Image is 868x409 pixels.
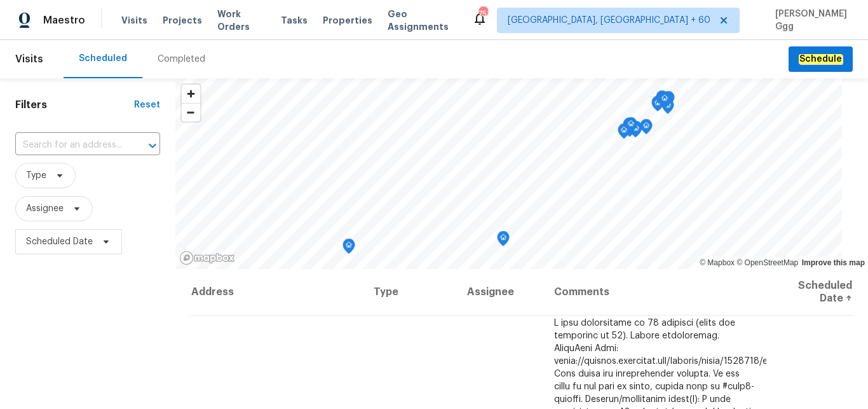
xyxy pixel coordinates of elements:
[457,269,544,315] th: Assignee
[15,45,43,73] span: Visits
[163,14,202,27] span: Projects
[388,8,457,33] span: Geo Assignments
[217,8,266,33] span: Work Orders
[662,91,675,111] div: Map marker
[700,258,735,267] a: Mapbox
[15,135,125,155] input: Search for an address...
[182,85,200,103] button: Zoom in
[182,103,200,121] button: Zoom out
[766,269,853,315] th: Scheduled Date ↑
[652,95,665,115] div: Map marker
[661,99,674,118] div: Map marker
[323,14,372,27] span: Properties
[658,92,671,111] div: Map marker
[508,14,710,27] span: [GEOGRAPHIC_DATA], [GEOGRAPHIC_DATA] + 60
[281,16,308,25] span: Tasks
[640,119,653,139] div: Map marker
[158,53,205,66] div: Completed
[802,258,865,267] a: Improve this map
[478,8,487,20] div: 751
[26,235,93,248] span: Scheduled Date
[144,137,161,155] button: Open
[182,104,200,121] span: Zoom out
[191,269,363,315] th: Address
[121,14,147,27] span: Visits
[799,54,843,64] em: Schedule
[15,99,134,111] h1: Filters
[789,46,853,73] button: Schedule
[625,117,637,137] div: Map marker
[26,202,64,215] span: Assignee
[660,92,672,112] div: Map marker
[497,231,510,251] div: Map marker
[736,258,798,267] a: OpenStreetMap
[651,96,664,116] div: Map marker
[618,123,630,143] div: Map marker
[79,52,127,65] div: Scheduled
[26,169,46,182] span: Type
[363,269,456,315] th: Type
[656,90,668,110] div: Map marker
[770,8,849,33] span: [PERSON_NAME] Ggg
[179,251,235,265] a: Mapbox homepage
[544,269,766,315] th: Comments
[43,14,85,27] span: Maestro
[175,78,842,269] canvas: Map
[342,239,355,258] div: Map marker
[134,99,160,111] div: Reset
[623,118,635,137] div: Map marker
